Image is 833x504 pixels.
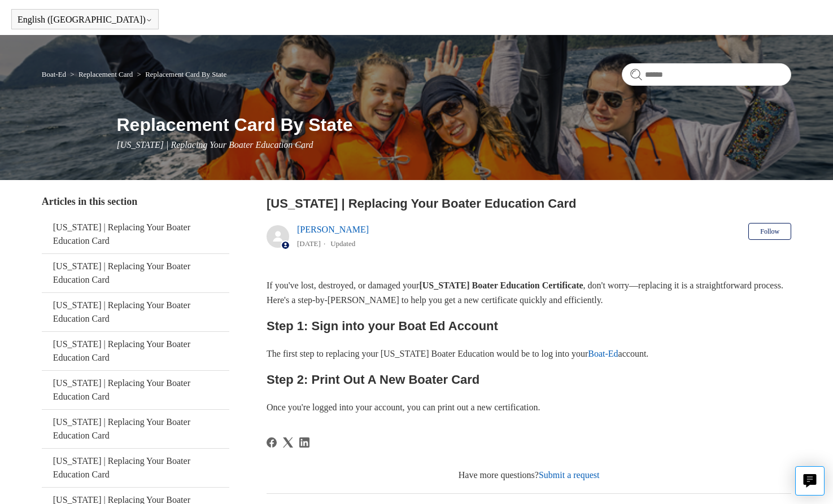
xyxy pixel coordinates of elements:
[283,437,293,448] a: X Corp
[622,63,791,86] input: Search
[297,225,369,234] a: [PERSON_NAME]
[135,70,227,78] li: Replacement Card By State
[117,111,792,138] h1: Replacement Card By State
[42,293,229,331] a: [US_STATE] | Replacing Your Boater Education Card
[42,371,229,409] a: [US_STATE] | Replacing Your Boater Education Card
[145,70,226,78] a: Replacement Card By State
[68,70,134,78] li: Replacement Card
[42,215,229,253] a: [US_STATE] | Replacing Your Boater Education Card
[299,437,309,448] svg: Share this page on LinkedIn
[78,70,133,78] a: Replacement Card
[297,239,321,248] time: 05/22/2024, 10:50
[267,370,791,389] h2: Step 2: Print Out A New Boater Card
[267,316,791,336] h2: Step 1: Sign into your Boat Ed Account
[42,70,66,78] a: Boat-Ed
[42,254,229,292] a: [US_STATE] | Replacing Your Boater Education Card
[267,437,277,448] svg: Share this page on Facebook
[42,449,229,487] a: [US_STATE] | Replacing Your Boater Education Card
[330,239,355,248] li: Updated
[419,281,583,290] strong: [US_STATE] Boater Education Certificate
[267,468,791,482] div: Have more questions?
[42,332,229,370] a: [US_STATE] | Replacing Your Boater Education Card
[539,470,600,480] a: Submit a request
[748,223,791,240] button: Follow Article
[42,70,68,78] li: Boat-Ed
[299,437,309,448] a: LinkedIn
[267,278,791,307] p: If you've lost, destroyed, or damaged your , don't worry—replacing it is a straightforward proces...
[117,140,313,150] span: [US_STATE] | Replacing Your Boater Education Card
[267,194,791,213] h2: Michigan | Replacing Your Boater Education Card
[267,437,277,448] a: Facebook
[42,196,137,207] span: Articles in this section
[18,15,152,25] button: English ([GEOGRAPHIC_DATA])
[795,466,825,496] button: Live chat
[42,410,229,448] a: [US_STATE] | Replacing Your Boater Education Card
[588,349,618,358] a: Boat-Ed
[283,437,293,448] svg: Share this page on X Corp
[267,347,791,361] p: The first step to replacing your [US_STATE] Boater Education would be to log into your account.
[267,400,791,415] p: Once you're logged into your account, you can print out a new certification.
